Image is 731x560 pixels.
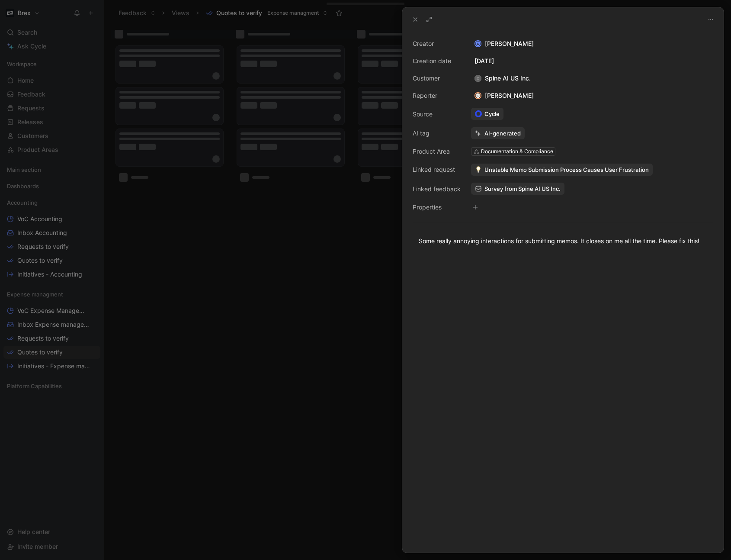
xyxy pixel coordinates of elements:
button: 💡Unstable Memo Submission Process Causes User Frustration [471,164,653,176]
div: [PERSON_NAME] [471,90,537,101]
div: Reporter [413,90,461,101]
div: Spine AI US Inc. [471,73,534,84]
div: [DATE] [471,56,713,66]
div: [PERSON_NAME] [471,39,713,49]
img: avatar [475,93,481,99]
div: Creator [413,39,461,49]
div: Customer [413,73,461,84]
div: C [475,75,481,82]
div: A [475,41,481,47]
span: Survey from Spine AI US Inc. [484,185,561,193]
div: Properties [413,202,461,212]
div: Source [413,109,461,119]
div: Creation date [413,56,461,66]
div: Some really annoying interactions for submitting memos. It closes on me all the time. Please fix ... [419,236,707,245]
div: Linked request [413,164,461,175]
img: 💡 [475,166,482,173]
span: Unstable Memo Submission Process Causes User Frustration [484,166,649,174]
a: Survey from Spine AI US Inc. [471,183,564,195]
div: Linked feedback [413,184,461,194]
div: AI-generated [484,129,521,137]
button: AI-generated [471,127,525,139]
div: Product Area [413,146,461,157]
div: Documentation & Compliance [481,147,553,156]
a: Cycle [471,108,503,120]
div: AI tag [413,128,461,138]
